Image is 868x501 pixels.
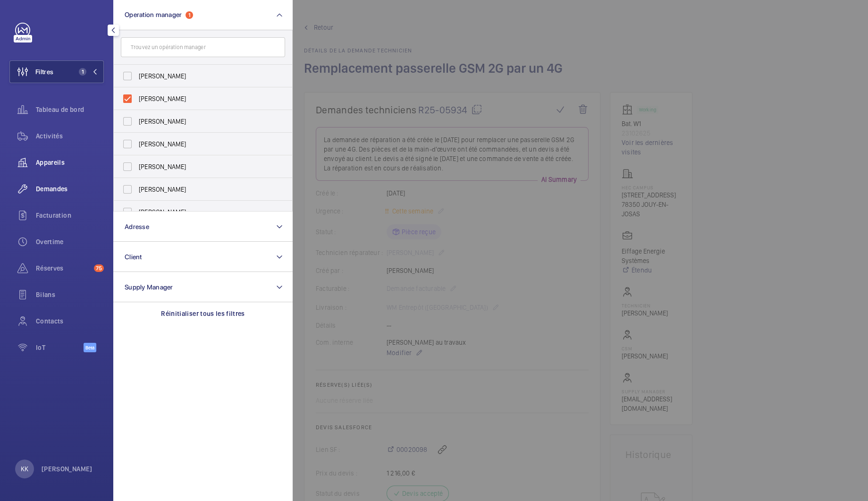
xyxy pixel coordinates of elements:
span: Beta [84,343,96,352]
span: Overtime [36,237,104,246]
p: [PERSON_NAME] [42,464,93,474]
span: 75 [94,264,104,272]
span: Tableau de bord [36,105,104,114]
span: Réserves [36,263,90,273]
span: IoT [36,343,84,352]
p: KK [21,464,28,474]
span: Contacts [36,316,104,326]
span: 1 [79,68,86,76]
span: Facturation [36,211,104,220]
span: Activités [36,131,104,141]
span: Bilans [36,290,104,299]
span: Demandes [36,184,104,194]
button: Filtres1 [9,60,104,83]
span: Filtres [35,67,53,76]
span: Appareils [36,158,104,167]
